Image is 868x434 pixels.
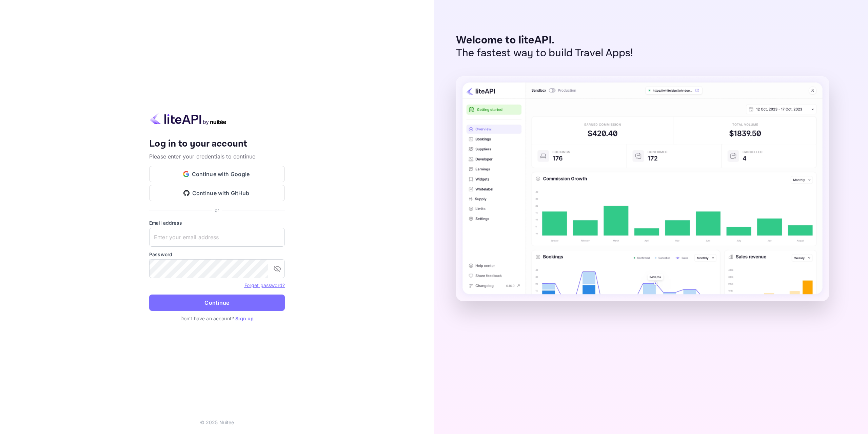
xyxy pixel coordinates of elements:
input: Enter your email address [149,228,285,247]
p: Don't have an account? [149,315,285,322]
h4: Log in to your account [149,138,285,150]
a: Sign up [235,316,254,321]
a: Forget password? [244,282,285,288]
p: © 2025 Nuitee [200,419,234,426]
p: The fastest way to build Travel Apps! [456,47,633,60]
p: Please enter your credentials to continue [149,152,285,161]
p: or [215,207,219,214]
button: Continue with GitHub [149,185,285,201]
label: Password [149,251,285,258]
img: liteAPI Dashboard Preview [456,76,829,301]
a: Forget password? [244,282,285,288]
label: Email address [149,219,285,226]
button: Continue [149,295,285,311]
button: Continue with Google [149,166,285,182]
img: liteapi [149,112,227,125]
button: toggle password visibility [271,262,284,276]
p: Welcome to liteAPI. [456,34,633,47]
